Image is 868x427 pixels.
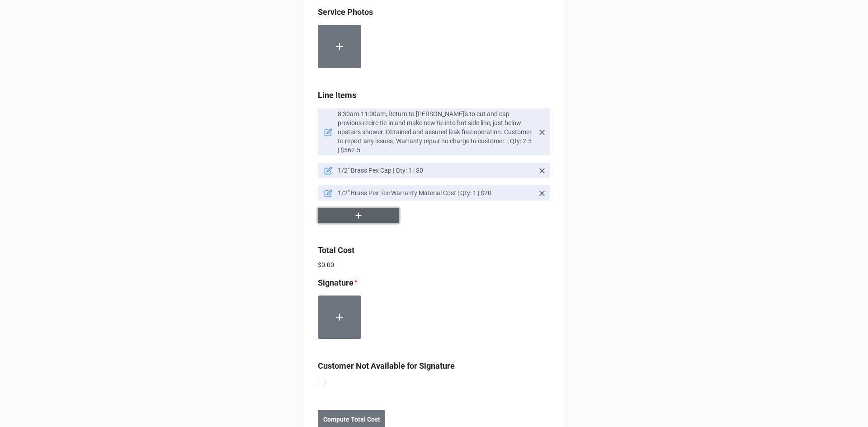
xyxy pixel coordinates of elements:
[338,166,534,175] p: 1/2" Brass Pex Cap | Qty: 1 | $0
[318,360,455,372] label: Customer Not Available for Signature
[318,6,373,19] label: Service Photos
[338,188,534,197] p: 1/2" Brass Pex Tee Warranty Material Cost | Qty: 1 | $20
[318,277,354,289] label: Signature
[318,245,354,255] b: Total Cost
[338,109,534,155] p: 8:30am-11:00am; Return to [PERSON_NAME]'s to cut and cap previous recirc tie-in and make new tie ...
[318,89,356,102] label: Line Items
[323,415,380,424] b: Compute Total Cost
[318,260,550,269] p: $0.00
